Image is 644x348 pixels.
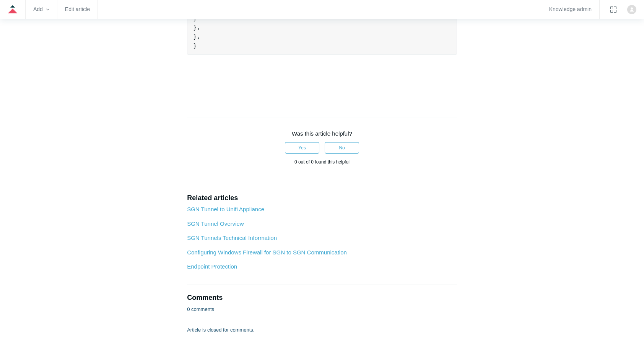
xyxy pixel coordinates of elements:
[187,293,457,303] h2: Comments
[33,7,49,11] zd-hc-trigger: Add
[193,42,197,49] span: }
[193,24,200,31] span: },
[292,130,352,137] span: Was this article helpful?
[193,15,197,22] span: }
[187,263,237,270] a: Endpoint Protection
[187,306,214,313] p: 0 comments
[65,7,90,11] a: Edit article
[294,159,350,165] span: 0 out of 0 found this helpful
[627,5,636,14] img: user avatar
[187,326,254,334] p: Article is closed for comments.
[325,142,359,154] button: This article was not helpful
[285,142,319,154] button: This article was helpful
[187,220,244,227] a: SGN Tunnel Overview
[187,193,457,203] h2: Related articles
[187,235,277,241] a: SGN Tunnels Technical Information
[187,206,264,212] a: SGN Tunnel to Unifi Appliance
[193,33,200,40] span: },
[627,5,636,14] zd-hc-trigger: Click your profile icon to open the profile menu
[187,249,347,256] a: Configuring Windows Firewall for SGN to SGN Communication
[549,7,592,11] a: Knowledge admin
